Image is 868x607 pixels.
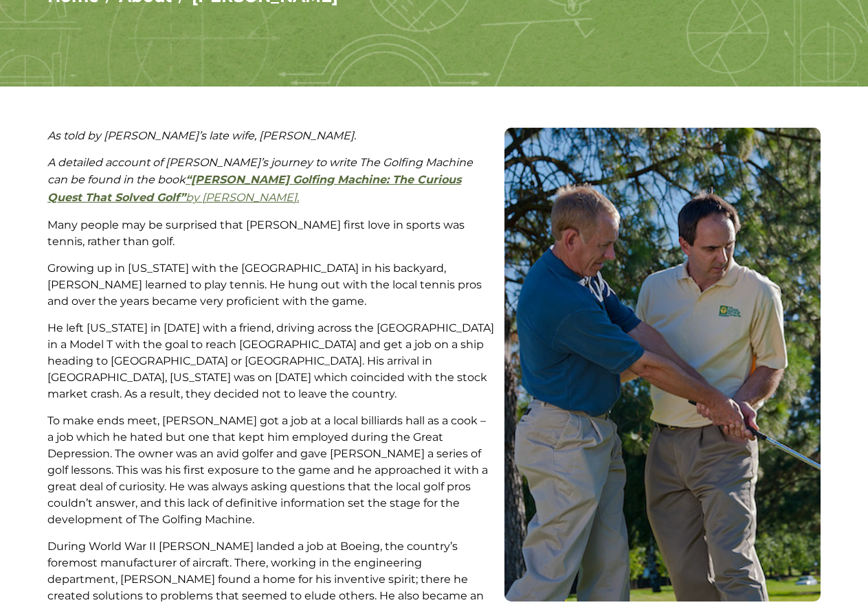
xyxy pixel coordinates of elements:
[47,320,494,402] p: He left [US_STATE] in [DATE] with a friend, driving across the [GEOGRAPHIC_DATA] in a Model T wit...
[47,156,473,204] em: A detailed account of [PERSON_NAME]’s journey to write The Golfing Machine can be found in the book
[47,217,494,250] p: Many people may be surprised that [PERSON_NAME] first love in sports was tennis, rather than golf.
[47,173,461,204] strong: “[PERSON_NAME] Golfing Machine: The Curious Quest That Solved Golf”
[47,413,494,528] p: To make ends meet, [PERSON_NAME] got a job at a local billiards hall as a cook – a job which he h...
[47,260,494,310] p: Growing up in [US_STATE] with the [GEOGRAPHIC_DATA] in his backyard, [PERSON_NAME] learned to pla...
[47,129,356,142] em: As told by [PERSON_NAME]’s late wife, [PERSON_NAME].
[47,173,461,204] a: “[PERSON_NAME] Golfing Machine: The Curious Quest That Solved Golf”by [PERSON_NAME].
